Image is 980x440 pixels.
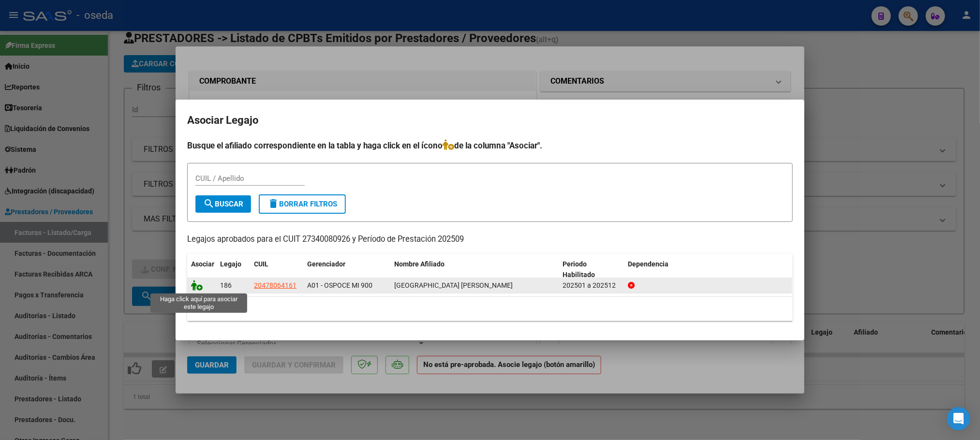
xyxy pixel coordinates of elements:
span: Asociar [191,260,214,268]
datatable-header-cell: Gerenciador [303,254,390,286]
span: Dependencia [628,260,668,268]
datatable-header-cell: Nombre Afiliado [390,254,559,286]
mat-icon: delete [267,198,279,209]
p: Legajos aprobados para el CUIT 27340080926 y Período de Prestación 202509 [187,234,793,246]
div: Open Intercom Messenger [947,407,970,430]
datatable-header-cell: Asociar [187,254,216,286]
span: Periodo Habilitado [563,260,595,279]
span: 20478064161 [254,281,297,289]
span: A01 - OSPOCE MI 900 [307,281,372,289]
span: Legajo [220,260,241,268]
span: Nombre Afiliado [394,260,445,268]
button: Buscar [195,195,251,213]
datatable-header-cell: Legajo [216,254,250,286]
button: Borrar Filtros [259,194,346,214]
datatable-header-cell: CUIL [250,254,303,286]
h2: Asociar Legajo [187,111,793,130]
span: 186 [220,281,232,289]
datatable-header-cell: Periodo Habilitado [559,254,624,286]
span: Gerenciador [307,260,345,268]
mat-icon: search [203,198,215,209]
span: Buscar [203,200,243,208]
h4: Busque el afiliado correspondiente en la tabla y haga click en el ícono de la columna "Asociar". [187,139,793,152]
datatable-header-cell: Dependencia [624,254,792,286]
span: PIHUALA ENZO KAIMEN [394,281,513,289]
span: Borrar Filtros [267,200,337,208]
span: CUIL [254,260,268,268]
div: 202501 a 202512 [563,280,620,291]
div: 1 registros [187,297,793,321]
